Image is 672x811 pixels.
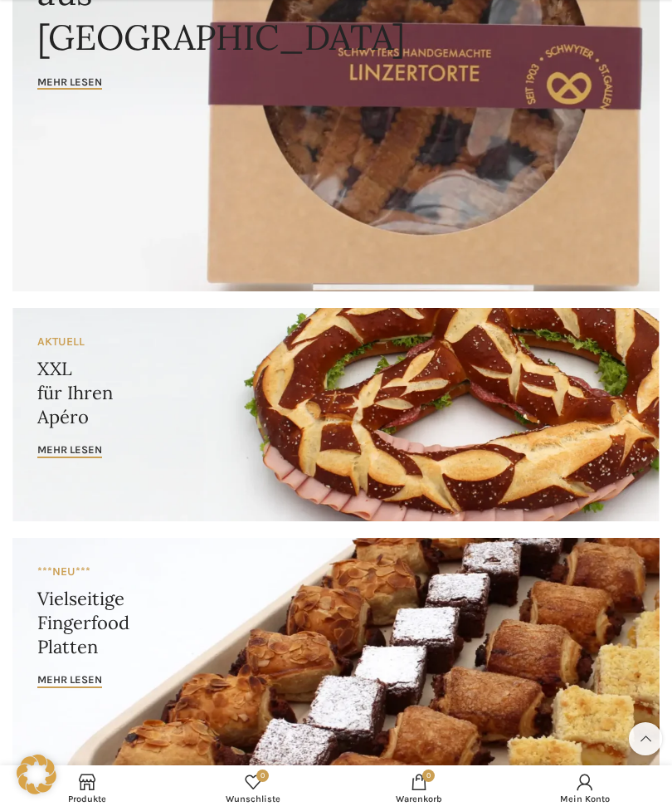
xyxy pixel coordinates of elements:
span: 0 [422,769,435,782]
span: 0 [256,769,269,782]
a: Banner link [12,538,660,769]
a: Mein Konto [502,769,668,807]
a: 0 Wunschliste [170,769,336,807]
span: Mein Konto [510,794,660,804]
div: Meine Wunschliste [170,769,336,807]
span: Wunschliste [178,794,328,804]
a: 0 Warenkorb [336,769,502,807]
span: Warenkorb [344,794,494,804]
a: Produkte [4,769,170,807]
a: Scroll to top button [629,722,662,755]
div: My cart [336,769,502,807]
a: Banner link [12,308,660,521]
span: Produkte [12,794,162,804]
